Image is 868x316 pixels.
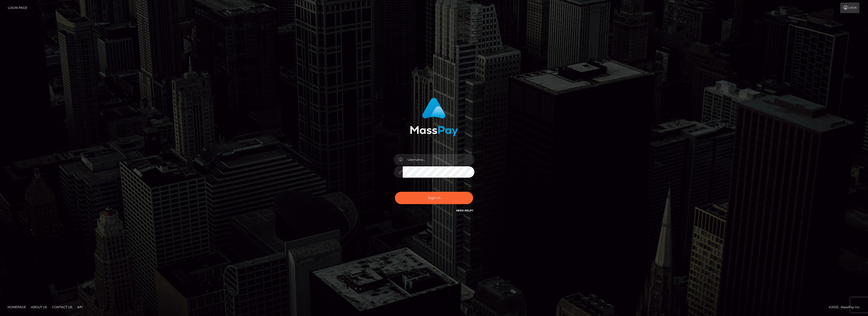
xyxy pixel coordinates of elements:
[410,98,458,136] img: MassPay Login
[29,303,49,311] a: About Us
[456,209,473,212] a: Need Help?
[395,192,473,204] button: Sign in
[8,3,27,13] a: Login Page
[403,154,474,165] input: Username...
[6,303,28,311] a: Homepage
[50,303,74,311] a: Contact Us
[840,3,859,13] a: Login
[829,304,864,310] div: © 2025 , MassPay Inc.
[75,303,85,311] a: API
